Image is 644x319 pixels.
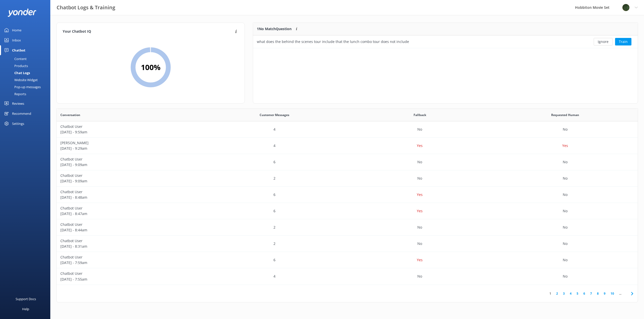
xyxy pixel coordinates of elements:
[615,38,631,45] button: Train
[57,219,638,236] div: row
[601,291,608,296] a: 9
[60,222,198,227] p: Chatbot User
[60,124,198,129] p: Chatbot User
[141,61,160,73] h2: 100 %
[60,195,198,200] p: [DATE] - 8:48am
[563,208,568,214] p: No
[563,225,568,230] p: No
[257,26,292,32] p: 1 No Match Question
[3,69,30,76] div: Chat Logs
[560,291,567,296] a: 3
[3,83,41,90] div: Pop-up messages
[273,208,275,214] p: 6
[417,241,422,246] p: No
[57,187,638,203] div: row
[3,55,27,62] div: Content
[60,238,198,244] p: Chatbot User
[3,83,50,90] a: Pop-up messages
[57,4,115,12] h3: Chatbot Logs & Training
[60,156,198,162] p: Chatbot User
[588,291,594,296] a: 7
[57,252,638,268] div: row
[57,121,638,285] div: grid
[60,227,198,233] p: [DATE] - 8:44am
[273,159,275,165] p: 6
[563,176,568,181] p: No
[12,45,25,55] div: Chatbot
[554,291,560,296] a: 2
[273,241,275,246] p: 2
[273,257,275,263] p: 6
[417,127,422,132] p: No
[3,62,28,69] div: Products
[12,35,21,45] div: Inbox
[594,291,601,296] a: 8
[60,146,198,151] p: [DATE] - 9:29am
[617,291,624,296] span: ...
[8,9,36,17] img: yonder-white-logo.png
[60,244,198,249] p: [DATE] - 8:31am
[22,304,29,314] div: Help
[414,113,426,117] span: Fallback
[12,25,21,35] div: Home
[260,113,289,117] span: Customer Messages
[3,69,50,76] a: Chat Logs
[563,241,568,246] p: No
[60,254,198,260] p: Chatbot User
[60,205,198,211] p: Chatbot User
[60,189,198,195] p: Chatbot User
[57,236,638,252] div: row
[57,121,638,138] div: row
[574,291,581,296] a: 5
[3,76,50,83] a: Website Widget
[253,35,638,48] div: grid
[563,159,568,165] p: No
[12,119,24,129] div: Settings
[257,39,409,44] div: what does the behind the scenes tour include that the lunch combo tour does not include
[563,127,568,132] p: No
[60,271,198,276] p: Chatbot User
[60,162,198,168] p: [DATE] - 9:09am
[3,90,50,97] a: Reports
[57,170,638,187] div: row
[594,38,613,45] button: Ignore
[60,260,198,265] p: [DATE] - 7:59am
[3,90,26,97] div: Reports
[60,173,198,178] p: Chatbot User
[16,294,36,304] div: Support Docs
[273,176,275,181] p: 2
[60,140,198,146] p: [PERSON_NAME]
[581,291,588,296] a: 6
[57,138,638,154] div: row
[60,178,198,184] p: [DATE] - 9:09am
[253,35,638,48] div: row
[3,55,50,62] a: Content
[273,274,275,279] p: 4
[57,268,638,285] div: row
[273,192,275,197] p: 6
[3,62,50,69] a: Products
[563,274,568,279] p: No
[417,257,423,263] p: Yes
[417,159,422,165] p: No
[273,127,275,132] p: 4
[417,176,422,181] p: No
[12,109,31,119] div: Recommend
[3,76,38,83] div: Website Widget
[63,29,234,34] h4: Your Chatbot IQ
[551,113,579,117] span: Requested Human
[563,192,568,197] p: No
[567,291,574,296] a: 4
[417,192,423,197] p: Yes
[608,291,617,296] a: 10
[60,211,198,217] p: [DATE] - 8:47am
[417,208,423,214] p: Yes
[563,257,568,263] p: No
[60,277,198,282] p: [DATE] - 7:55am
[12,98,24,109] div: Reviews
[622,4,630,11] img: 34-1720495293.png
[273,225,275,230] p: 2
[57,203,638,219] div: row
[417,225,422,230] p: No
[273,143,275,148] p: 4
